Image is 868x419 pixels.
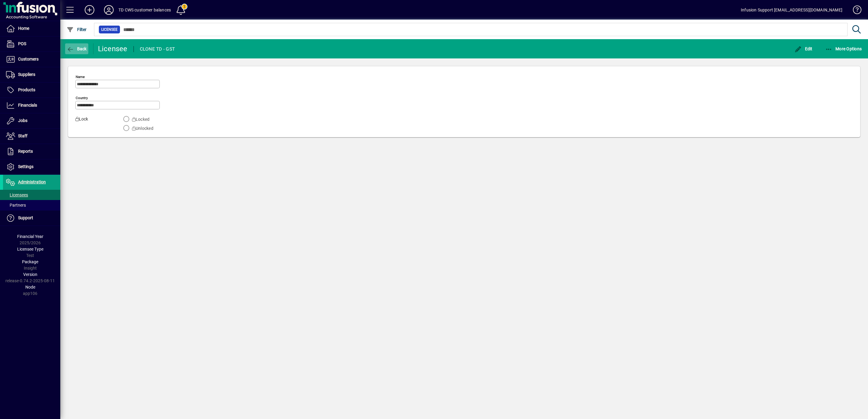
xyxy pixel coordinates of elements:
span: Settings [18,164,33,169]
a: Knowledge Base [848,1,860,21]
button: Edit [793,43,814,54]
span: Staff [18,133,27,138]
a: Suppliers [3,67,60,82]
a: Settings [3,159,60,174]
div: Infusion Support [EMAIL_ADDRESS][DOMAIN_NAME] [741,5,842,15]
span: POS [18,41,26,46]
span: Licensees [6,192,28,197]
span: Reports [18,149,33,154]
a: Support [3,211,60,226]
a: POS [3,36,60,52]
span: Partners [6,203,26,208]
span: Administration [18,180,46,184]
span: Suppliers [18,72,35,77]
a: Jobs [3,113,60,128]
div: TD CWS customer balances [118,5,171,15]
a: Reports [3,144,60,159]
span: Financials [18,103,37,108]
div: CLONE TD - GST [140,44,175,54]
a: Home [3,21,60,36]
app-page-header-button: Back [60,43,93,54]
span: Node [25,285,35,289]
a: Customers [3,52,60,67]
a: Licensees [3,190,60,200]
span: Licensee Type [17,247,43,252]
div: Licensee [98,44,127,54]
span: Home [18,26,29,31]
span: Customers [18,57,39,61]
button: More Options [824,43,863,54]
span: Products [18,87,35,92]
span: Version [23,272,37,277]
a: Partners [3,200,60,210]
mat-label: Name [76,75,85,79]
span: Jobs [18,118,27,123]
button: Add [80,5,99,15]
button: Profile [99,5,118,15]
span: Support [18,215,33,220]
span: Edit [794,46,813,51]
button: Filter [65,24,88,35]
label: Lock [71,116,110,132]
span: Licensee [101,27,118,33]
span: Filter [67,27,87,32]
a: Financials [3,98,60,113]
span: Package [22,259,38,264]
span: Financial Year [17,234,43,239]
a: Products [3,83,60,98]
span: Back [67,46,87,51]
button: Back [65,43,88,54]
mat-label: Country [76,96,88,100]
span: More Options [825,46,862,51]
a: Staff [3,129,60,144]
